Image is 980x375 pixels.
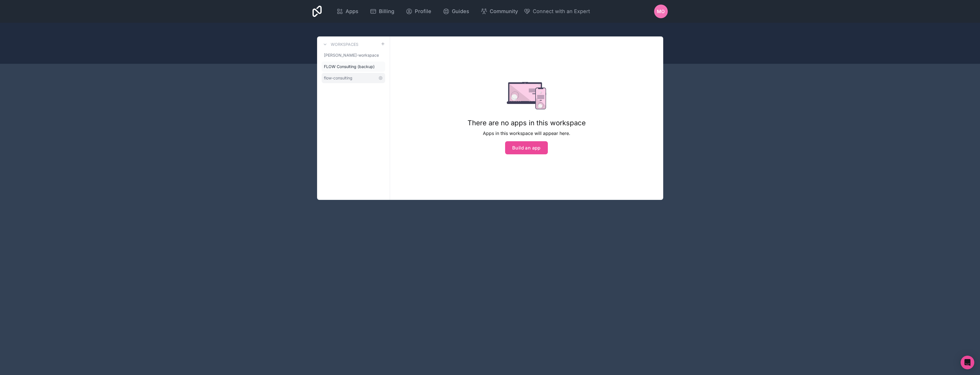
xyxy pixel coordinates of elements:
[365,5,399,18] a: Billing
[533,7,590,15] span: Connect with an Expert
[657,8,665,15] span: MO
[346,7,358,15] span: Apps
[438,5,474,18] a: Guides
[961,356,974,369] div: Open Intercom Messenger
[467,130,586,137] p: Apps in this workspace will appear here.
[322,73,385,83] a: flow-consulting
[322,50,385,60] a: [PERSON_NAME]-workspace
[324,64,375,69] span: FLOW Consulting (backup)
[452,7,469,15] span: Guides
[507,82,546,109] img: empty state
[331,42,358,47] h3: Workspaces
[490,7,518,15] span: Community
[524,7,590,15] button: Connect with an Expert
[379,7,394,15] span: Billing
[324,52,379,58] span: [PERSON_NAME]-workspace
[324,75,352,81] span: flow-consulting
[401,5,436,18] a: Profile
[505,141,548,154] button: Build an app
[476,5,522,18] a: Community
[467,118,586,128] h1: There are no apps in this workspace
[415,7,431,15] span: Profile
[322,41,358,48] a: Workspaces
[332,5,363,18] a: Apps
[322,62,385,72] a: FLOW Consulting (backup)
